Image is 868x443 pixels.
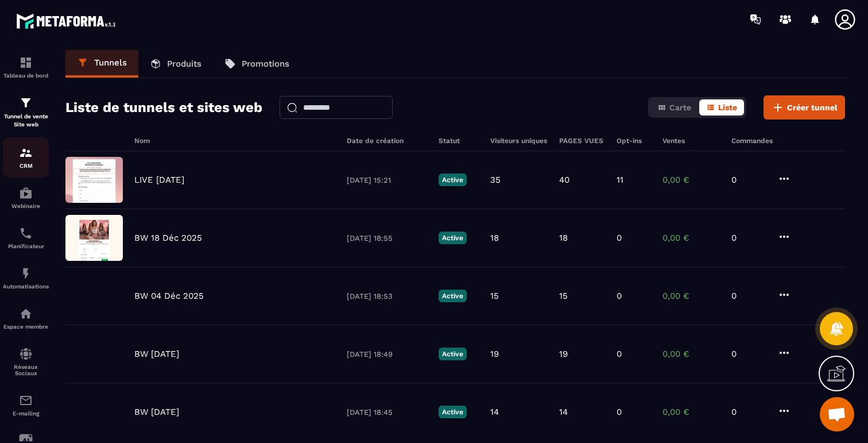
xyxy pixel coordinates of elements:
p: [DATE] 15:21 [347,176,427,184]
img: formation [19,146,33,160]
p: [DATE] 18:45 [347,408,427,417]
p: 0 [617,291,622,301]
p: Active [439,174,467,186]
p: 18 [559,233,568,243]
a: formationformationCRM [3,137,49,178]
img: formation [19,56,33,70]
p: 0,00 € [662,291,720,301]
p: 0 [731,291,766,301]
p: 18 [490,233,499,243]
h6: Visiteurs uniques [490,137,548,145]
img: scheduler [19,226,33,240]
p: 40 [559,175,569,185]
p: 0 [617,407,622,417]
img: social-network [19,347,33,361]
a: Produits [138,50,213,78]
p: CRM [3,163,49,169]
p: E-mailing [3,410,49,417]
h6: Ventes [662,137,720,145]
img: automations [19,186,33,200]
img: image [65,331,123,377]
h6: Commandes [731,137,773,145]
img: image [65,215,123,261]
a: schedulerschedulerPlanificateur [3,218,49,258]
p: [DATE] 18:49 [347,350,427,359]
p: 14 [490,407,499,417]
p: Active [439,406,467,418]
p: [DATE] 18:55 [347,234,427,242]
h6: PAGES VUES [559,137,605,145]
p: BW 18 Déc 2025 [134,233,202,243]
div: Ouvrir le chat [820,397,854,432]
h6: Date de création [347,137,427,145]
p: 0 [617,349,622,359]
p: BW [DATE] [134,407,179,417]
a: Tunnels [65,50,138,78]
p: 0,00 € [662,349,720,359]
span: Liste [718,103,737,112]
img: email [19,394,33,407]
p: Tunnel de vente Site web [3,113,49,129]
p: Active [439,348,467,360]
img: formation [19,96,33,110]
a: social-networksocial-networkRéseaux Sociaux [3,338,49,385]
img: automations [19,307,33,321]
p: BW 04 Déc 2025 [134,291,204,301]
p: 0,00 € [662,175,720,185]
p: Espace membre [3,323,49,330]
p: 0,00 € [662,233,720,243]
h2: Liste de tunnels et sites web [65,96,262,119]
p: Promotions [242,59,289,69]
p: Tunnels [94,57,127,68]
p: Planificateur [3,243,49,249]
p: 15 [559,291,568,301]
h6: Opt-ins [617,137,651,145]
img: image [65,157,123,203]
p: 19 [490,349,499,359]
p: 0,00 € [662,407,720,417]
p: Automatisations [3,283,49,290]
img: image [65,389,123,435]
a: automationsautomationsAutomatisations [3,258,49,298]
button: Carte [650,99,698,115]
p: Réseaux Sociaux [3,364,49,376]
p: 19 [559,349,568,359]
p: [DATE] 18:53 [347,292,427,301]
p: 15 [490,291,499,301]
p: 0 [731,233,766,243]
p: Active [439,232,467,244]
p: Webinaire [3,203,49,209]
p: 0 [617,233,622,243]
p: Active [439,290,467,302]
p: 0 [731,407,766,417]
button: Liste [699,99,744,115]
a: automationsautomationsWebinaire [3,178,49,218]
p: LIVE [DATE] [134,175,184,185]
a: formationformationTableau de bord [3,47,49,87]
span: Carte [669,103,691,112]
a: Promotions [213,50,301,78]
h6: Nom [134,137,335,145]
button: Créer tunnel [764,95,845,120]
p: 0 [731,175,766,185]
p: 35 [490,175,501,185]
span: Créer tunnel [787,102,838,113]
p: 14 [559,407,568,417]
a: automationsautomationsEspace membre [3,298,49,338]
p: Produits [167,59,201,69]
img: image [65,273,123,319]
p: BW [DATE] [134,349,179,359]
img: logo [16,10,119,32]
h6: Statut [439,137,479,145]
p: Tableau de bord [3,72,49,79]
p: 11 [617,175,623,185]
img: automations [19,267,33,280]
a: formationformationTunnel de vente Site web [3,87,49,137]
a: emailemailE-mailing [3,385,49,425]
p: 0 [731,349,766,359]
